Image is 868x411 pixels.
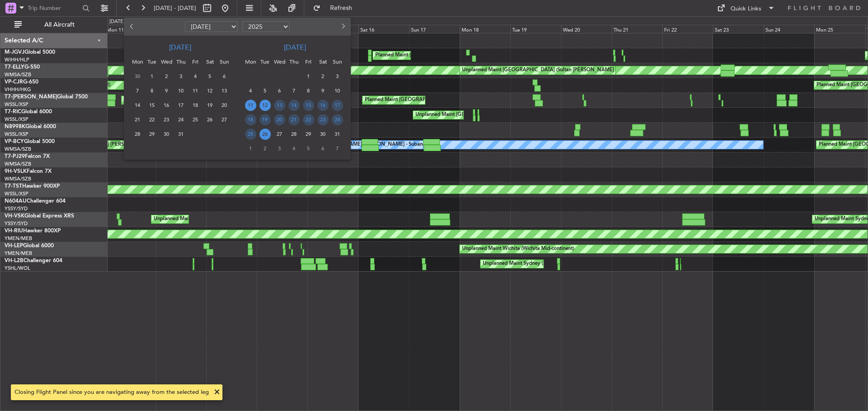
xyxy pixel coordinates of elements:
span: 5 [204,71,216,82]
span: 5 [259,85,271,97]
button: Previous month [127,19,137,34]
div: 6-8-2025 [272,83,287,98]
div: 17-7-2025 [174,98,188,112]
div: 18-8-2025 [243,112,258,127]
span: 4 [288,143,300,154]
div: 6-9-2025 [316,141,330,156]
div: 29-8-2025 [301,127,316,141]
div: 7-9-2025 [330,141,344,156]
div: 21-7-2025 [130,112,145,127]
span: 18 [245,114,256,125]
div: Sun [330,55,344,69]
div: 22-7-2025 [145,112,159,127]
span: 15 [303,100,314,111]
div: 20-8-2025 [272,112,287,127]
div: 4-7-2025 [188,69,203,83]
span: 30 [317,129,329,140]
span: 19 [204,100,216,111]
div: 13-7-2025 [217,83,231,98]
span: 14 [132,100,143,111]
div: 28-8-2025 [287,127,301,141]
span: 12 [204,85,216,97]
div: 2-8-2025 [316,69,330,83]
span: 18 [190,100,201,111]
div: 30-7-2025 [159,127,174,141]
div: 16-7-2025 [159,98,174,112]
div: 7-8-2025 [287,83,301,98]
span: 17 [175,100,187,111]
span: 6 [274,85,285,97]
div: 6-7-2025 [217,69,231,83]
div: 27-7-2025 [217,112,231,127]
div: 15-7-2025 [145,98,159,112]
span: 1 [303,71,314,82]
span: 20 [219,100,230,111]
select: Select month [185,21,238,32]
span: 2 [161,71,172,82]
div: 12-8-2025 [258,98,272,112]
div: 8-8-2025 [301,83,316,98]
div: 16-8-2025 [316,98,330,112]
div: 11-8-2025 [243,98,258,112]
span: 11 [245,100,256,111]
span: 5 [303,143,314,154]
span: 12 [259,100,271,111]
div: Mon [130,55,145,69]
div: 7-7-2025 [130,83,145,98]
div: 9-8-2025 [316,83,330,98]
span: 10 [175,85,187,97]
span: 17 [332,100,343,111]
div: Thu [174,55,188,69]
span: 7 [132,85,143,97]
div: 14-8-2025 [287,98,301,112]
div: 8-7-2025 [145,83,159,98]
span: 27 [219,114,230,125]
div: Mon [243,55,258,69]
span: 8 [303,85,314,97]
div: 12-7-2025 [203,83,217,98]
div: 26-7-2025 [203,112,217,127]
div: 30-6-2025 [130,69,145,83]
span: 30 [161,129,172,140]
span: 9 [161,85,172,97]
span: 2 [259,143,271,154]
span: 24 [332,114,343,125]
span: 23 [317,114,329,125]
div: 13-8-2025 [272,98,287,112]
span: 16 [161,100,172,111]
span: 30 [132,71,143,82]
span: 4 [190,71,201,82]
span: 3 [332,71,343,82]
button: Next month [338,19,348,34]
span: 6 [219,71,230,82]
span: 19 [259,114,271,125]
span: 21 [132,114,143,125]
div: 2-7-2025 [159,69,174,83]
div: 15-8-2025 [301,98,316,112]
div: 24-8-2025 [330,112,344,127]
div: 31-8-2025 [330,127,344,141]
div: 3-8-2025 [330,69,344,83]
div: 24-7-2025 [174,112,188,127]
div: 22-8-2025 [301,112,316,127]
span: 24 [175,114,187,125]
span: 29 [303,129,314,140]
div: 10-7-2025 [174,83,188,98]
span: 3 [175,71,187,82]
span: 22 [303,114,314,125]
div: 23-8-2025 [316,112,330,127]
div: 5-7-2025 [203,69,217,83]
span: 13 [219,85,230,97]
div: 18-7-2025 [188,98,203,112]
span: 7 [332,143,343,154]
div: 31-7-2025 [174,127,188,141]
div: 27-8-2025 [272,127,287,141]
div: 28-7-2025 [130,127,145,141]
div: Tue [258,55,272,69]
span: 22 [146,114,158,125]
div: Sat [316,55,330,69]
select: Select year [242,21,290,32]
span: 25 [190,114,201,125]
div: 25-7-2025 [188,112,203,127]
div: 1-7-2025 [145,69,159,83]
